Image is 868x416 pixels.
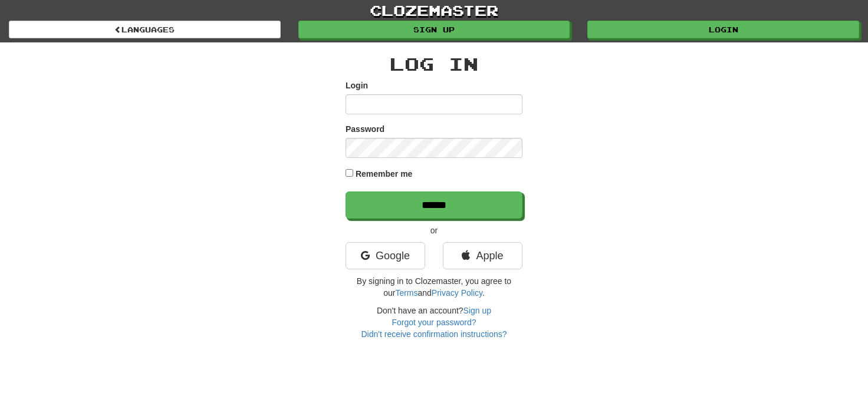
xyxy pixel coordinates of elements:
a: Sign up [298,21,570,38]
p: or [346,224,522,236]
label: Login [346,80,368,91]
a: Google [346,242,425,269]
a: Languages [9,21,281,38]
h2: Log In [346,54,522,74]
div: Don't have an account? [346,305,522,340]
a: Terms [395,288,417,298]
a: Privacy Policy [432,288,482,298]
a: Didn't receive confirmation instructions? [361,329,507,339]
a: Forgot your password? [392,318,476,327]
label: Password [346,123,384,135]
label: Remember me [356,168,413,180]
p: By signing in to Clozemaster, you agree to our and . [346,275,522,299]
a: Login [587,21,859,38]
a: Apple [443,242,522,269]
a: Sign up [463,306,491,315]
